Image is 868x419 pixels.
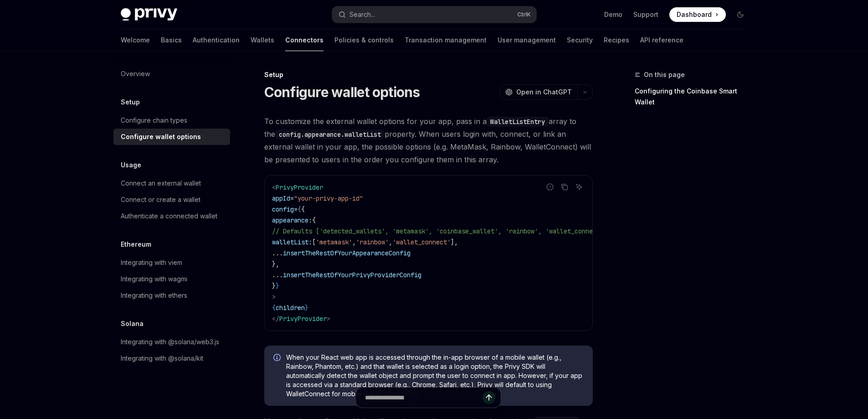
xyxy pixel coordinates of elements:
span: // Defaults ['detected_wallets', 'metamask', 'coinbase_wallet', 'rainbow', 'wallet_connect'] [272,227,607,235]
span: Dashboard [677,10,712,19]
span: PrivyProvider [279,315,327,323]
a: Basics [161,29,182,51]
span: On this page [644,69,685,80]
div: Setup [264,70,593,79]
span: 'metamask' [316,238,352,246]
div: Authenticate a connected wallet [121,211,217,222]
button: Toggle dark mode [733,7,748,22]
code: config.appearance.walletList [275,129,385,140]
code: WalletListEntry [487,117,549,127]
span: > [327,315,330,323]
div: Overview [121,68,150,79]
a: Overview [113,66,230,82]
span: } [272,282,276,290]
div: Integrating with @solana/web3.js [121,336,219,347]
span: } [276,282,279,290]
a: Configure chain types [113,112,230,129]
button: Send message [483,391,495,404]
span: }, [272,260,279,268]
span: walletList: [272,238,312,246]
div: Integrating with ethers [121,290,187,301]
span: = [294,205,298,213]
span: config [272,205,294,213]
span: children [276,304,305,312]
span: appId [272,194,290,202]
span: { [301,205,305,213]
span: < [272,183,276,191]
a: API reference [640,29,683,51]
a: User management [498,29,556,51]
span: When your React web app is accessed through the in-app browser of a mobile wallet (e.g., Rainbow,... [286,353,584,398]
span: { [272,304,276,312]
div: Integrating with wagmi [121,274,187,285]
span: ... [272,271,283,279]
span: { [312,216,316,224]
span: 'wallet_connect' [392,238,451,246]
div: Connect or create a wallet [121,194,200,205]
a: Integrating with ethers [113,287,230,304]
span: Open in ChatGPT [516,88,572,97]
a: Connectors [285,29,324,51]
button: Open in ChatGPT [499,84,577,100]
svg: Info [273,354,282,363]
span: } [305,304,308,312]
h5: Usage [121,160,141,171]
h1: Configure wallet options [264,84,420,100]
span: "your-privy-app-id" [294,194,363,202]
span: , [352,238,356,246]
a: Connect an external wallet [113,175,230,191]
span: Ctrl K [517,11,531,18]
a: Authenticate a connected wallet [113,208,230,224]
a: Configuring the Coinbase Smart Wallet [635,84,755,109]
a: Policies & controls [334,29,394,51]
div: Integrating with @solana/kit [121,353,203,364]
a: Integrating with wagmi [113,271,230,287]
a: Integrating with viem [113,254,230,271]
a: Support [633,10,658,19]
img: dark logo [121,8,177,21]
a: Transaction management [405,29,487,51]
a: Configure wallet options [113,129,230,145]
a: Recipes [604,29,629,51]
span: </ [272,315,279,323]
div: Configure wallet options [121,131,201,142]
h5: Setup [121,97,140,108]
button: Search...CtrlK [332,6,536,23]
button: Report incorrect code [544,181,556,193]
a: Authentication [193,29,240,51]
div: Configure chain types [121,115,187,126]
a: Security [567,29,593,51]
span: ... [272,249,283,257]
a: Integrating with @solana/web3.js [113,334,230,350]
a: Integrating with @solana/kit [113,350,230,367]
a: Dashboard [669,7,726,22]
span: 'rainbow' [356,238,389,246]
a: Connect or create a wallet [113,191,230,208]
a: Demo [604,10,622,19]
span: insertTheRestOfYourPrivyProviderConfig [283,271,421,279]
button: Copy the contents from the code block [559,181,570,193]
div: Connect an external wallet [121,178,201,189]
span: [ [312,238,316,246]
input: Ask a question... [365,388,483,408]
span: = [290,194,294,202]
div: Search... [349,9,375,20]
span: PrivyProvider [276,183,323,191]
span: , [389,238,392,246]
a: Wallets [251,29,274,51]
a: Welcome [121,29,150,51]
span: appearance: [272,216,312,224]
span: > [272,293,276,301]
h5: Solana [121,318,144,329]
span: { [298,205,301,213]
span: insertTheRestOfYourAppearanceConfig [283,249,411,257]
button: Ask AI [573,181,585,193]
h5: Ethereum [121,239,151,250]
span: ], [451,238,458,246]
span: To customize the external wallet options for your app, pass in a array to the property. When user... [264,115,593,166]
div: Integrating with viem [121,257,182,268]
